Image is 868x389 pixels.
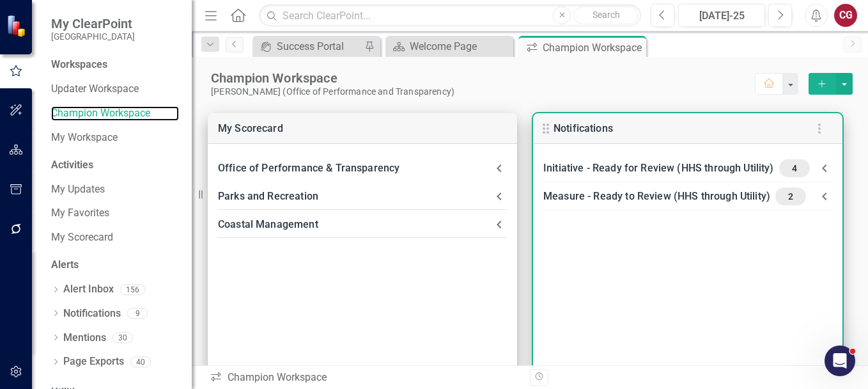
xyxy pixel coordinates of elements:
[809,73,853,95] div: split button
[51,258,179,273] div: Alerts
[784,163,805,174] span: 4
[683,8,761,24] div: [DATE]-25
[218,216,492,234] div: Coastal Management
[51,206,179,221] a: My Favorites
[256,38,361,54] a: Success Portal
[809,73,836,95] button: select merge strategy
[208,210,517,239] div: Coastal Management
[130,357,151,368] div: 40
[6,14,29,36] img: ClearPoint Strategy
[63,282,114,297] a: Alert Inbox
[51,182,179,197] a: My Updates
[51,16,135,31] span: My ClearPoint
[543,154,832,182] div: Initiative - Ready for Review (HHS through Utility)4
[218,187,492,205] div: Parks and Recreation
[218,122,283,134] a: My Scorecard
[63,331,106,345] a: Mentions
[51,106,179,121] a: Champion Workspace
[218,159,492,177] div: Office of Performance & Transparency
[410,38,510,54] div: Welcome Page
[543,182,832,210] div: Measure - Ready to Review (HHS through Utility)2
[210,370,520,385] div: Champion Workspace
[51,230,179,245] a: My Scorecard
[574,6,638,24] button: Search
[208,182,517,210] div: Parks and Recreation
[63,306,121,321] a: Notifications
[211,70,755,86] div: Champion Workspace
[259,4,641,27] input: Search ClearPoint...
[543,159,812,177] div: Initiative - Ready for Review (HHS through Utility)
[554,122,613,134] a: Notifications
[834,4,857,27] button: CG
[63,354,124,369] a: Page Exports
[543,187,812,205] div: Measure - Ready to Review (HHS through Utility)
[51,158,179,173] div: Activities
[51,82,179,97] a: Updater Workspace
[277,38,361,54] div: Success Portal
[780,191,801,202] span: 2
[678,4,765,27] button: [DATE]-25
[112,333,133,344] div: 30
[51,58,107,72] div: Workspaces
[127,308,148,319] div: 9
[593,10,620,20] span: Search
[51,131,179,145] a: My Workspace
[543,40,643,56] div: Champion Workspace
[825,345,855,376] iframe: Intercom live chat
[208,154,517,182] div: Office of Performance & Transparency
[211,86,755,97] div: [PERSON_NAME] (Office of Performance and Transparency)
[51,31,135,42] small: [GEOGRAPHIC_DATA]
[120,284,145,295] div: 156
[389,38,510,54] a: Welcome Page
[836,73,853,95] button: select merge strategy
